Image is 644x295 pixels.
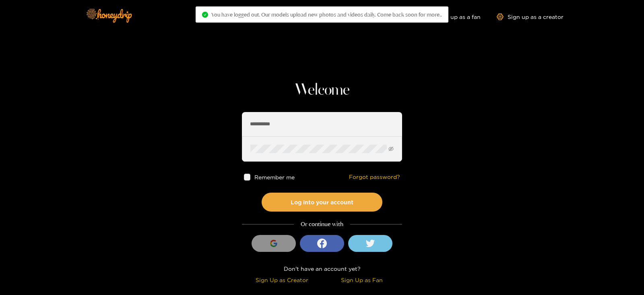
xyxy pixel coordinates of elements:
div: Or continue with [242,220,402,229]
a: Sign up as a fan [425,13,481,20]
div: Don't have an account yet? [242,264,402,273]
span: You have logged out. Our models upload new photos and videos daily. Come back soon for more.. [211,11,442,18]
span: check-circle [202,12,208,18]
span: eye-invisible [388,146,394,152]
div: Sign Up as Creator [244,275,320,285]
a: Sign up as a creator [497,13,563,20]
span: Remember me [255,174,295,180]
button: Log into your account [262,193,382,212]
div: Sign Up as Fan [324,275,400,285]
a: Forgot password? [349,174,400,181]
h1: Welcome [242,81,402,100]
